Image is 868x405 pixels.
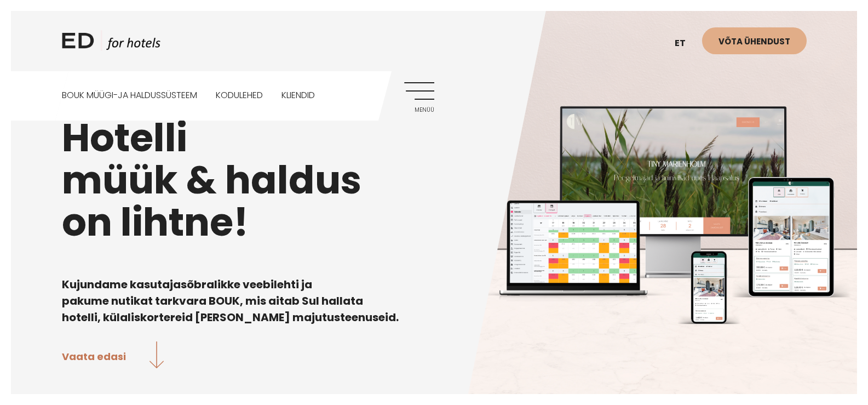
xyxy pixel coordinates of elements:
a: ED HOTELS [62,30,160,58]
a: et [669,30,702,57]
h1: Hotelli müük & haldus on lihtne! [62,117,807,243]
b: Kujundame kasutajasõbralikke veebilehti ja pakume nutikat tarkvara BOUK, mis aitab Sul hallata ho... [62,277,399,325]
a: Kliendid [281,71,315,120]
a: Vaata edasi [62,341,164,370]
span: Menüü [404,107,434,113]
a: Menüü [404,82,434,112]
a: Võta ühendust [702,27,807,54]
a: BOUK MÜÜGI-JA HALDUSSÜSTEEM [62,71,197,120]
a: Kodulehed [216,71,263,120]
